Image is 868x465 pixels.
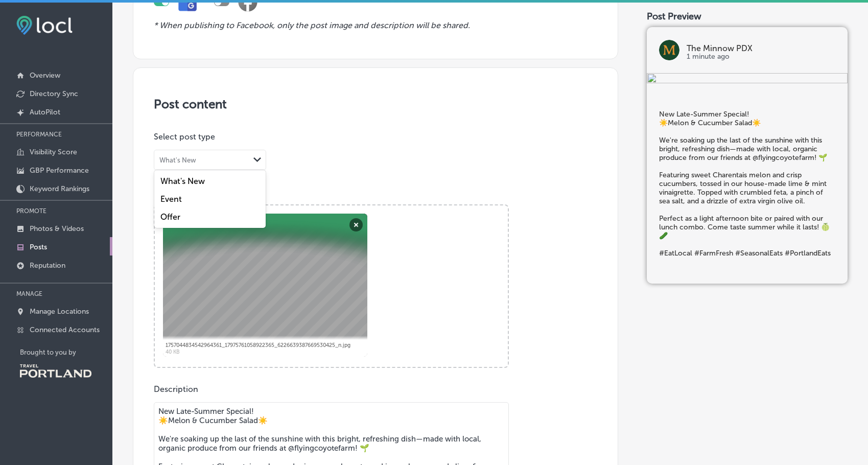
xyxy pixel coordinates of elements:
h5: New Late-Summer Special! ☀️Melon & Cucumber Salad☀️ We're soaking up the last of the sunshine wit... [659,110,835,258]
p: Select post type [154,132,597,142]
p: Connected Accounts [30,325,100,334]
img: logo [659,40,679,60]
p: Directory Sync [30,89,78,98]
p: 1 minute ago [687,53,835,61]
p: Keyword Rankings [30,184,89,193]
p: Image [154,187,597,196]
p: The Minnow PDX [687,44,835,53]
p: Brought to you by [20,348,112,356]
i: * When publishing to Facebook, only the post image and description will be shared. [154,20,470,30]
h3: Post content [154,97,597,111]
img: fda3e92497d09a02dc62c9cd864e3231.png [16,16,73,35]
p: Manage Locations [30,307,89,316]
img: Travel Portland [20,364,91,378]
p: Posts [30,243,47,251]
p: Visibility Score [30,148,77,156]
p: Reputation [30,261,65,270]
div: Post Preview [647,11,848,22]
label: What's New [160,176,205,186]
p: GBP Performance [30,166,89,175]
label: Offer [160,212,180,222]
label: Description [154,384,198,394]
p: AutoPilot [30,108,60,117]
img: 89438c66-f38f-4c68-9163-8c98cfab98cc [647,73,848,85]
div: What's New [159,156,196,164]
p: Photos & Videos [30,224,84,233]
label: Event [160,194,182,204]
p: Overview [30,71,60,80]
